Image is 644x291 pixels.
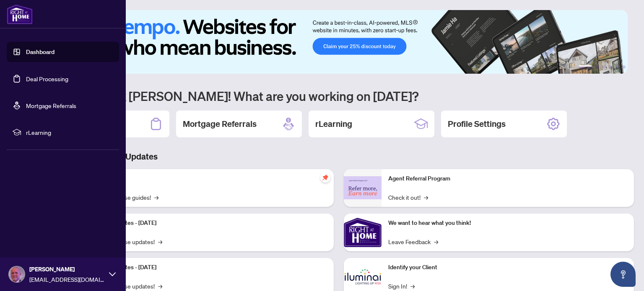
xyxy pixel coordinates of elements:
img: We want to hear what you think! [344,214,382,251]
button: 5 [615,65,619,69]
h2: rLearning [315,118,352,130]
button: Open asap [610,262,636,287]
h2: Mortgage Referrals [183,118,257,130]
img: Profile Icon [9,266,25,282]
button: 1 [579,65,592,69]
p: Self-Help [88,174,327,183]
span: → [158,237,162,246]
img: logo [7,4,33,24]
p: Platform Updates - [DATE] [88,263,327,272]
p: Platform Updates - [DATE] [88,219,327,228]
a: Dashboard [26,48,55,56]
a: Mortgage Referrals [26,102,76,109]
p: We want to hear what you think! [388,219,627,228]
p: Identify your Client [388,263,627,272]
h3: Brokerage & Industry Updates [44,151,634,162]
a: Check it out!→ [388,193,428,202]
a: Deal Processing [26,75,68,82]
img: Slide 0 [44,10,628,74]
span: → [158,281,162,291]
span: pushpin [320,173,330,183]
button: 6 [622,65,626,69]
a: Leave Feedback→ [388,237,438,246]
span: → [154,193,158,202]
span: [PERSON_NAME] [29,265,105,274]
span: rLearning [26,128,113,137]
span: → [434,237,438,246]
button: 3 [602,65,605,69]
h1: Welcome back [PERSON_NAME]! What are you working on [DATE]? [44,88,634,104]
img: Agent Referral Program [344,176,382,199]
h2: Profile Settings [448,118,506,130]
p: Agent Referral Program [388,174,627,183]
span: → [424,193,428,202]
span: → [410,281,415,291]
span: [EMAIL_ADDRESS][DOMAIN_NAME] [29,275,105,284]
a: Sign In!→ [388,281,415,291]
button: 2 [595,65,599,69]
button: 4 [609,65,612,69]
